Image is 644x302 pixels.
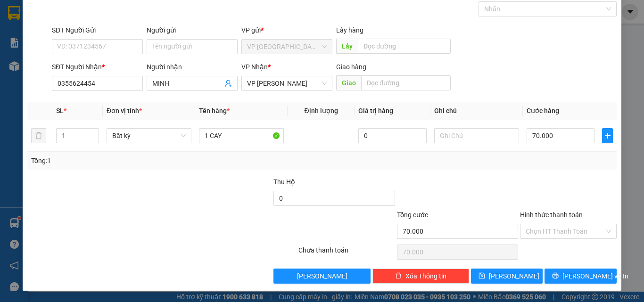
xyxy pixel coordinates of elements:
span: Giá trị hàng [358,107,393,114]
button: [PERSON_NAME] [273,269,370,284]
span: Giao [336,75,361,90]
span: [PERSON_NAME] [297,271,347,281]
span: [PERSON_NAME] [489,271,539,281]
span: VP Phan Thiết [247,76,327,90]
div: Tổng: 1 [31,155,249,166]
span: [PERSON_NAME] và In [562,271,628,281]
span: user-add [224,80,232,87]
div: Người nhận [147,62,238,72]
span: Đơn vị tính [107,107,142,114]
span: Tên hàng [199,107,230,114]
span: Thu Hộ [273,178,295,186]
div: VP gửi [241,25,332,35]
span: Bất kỳ [112,129,186,143]
button: printer[PERSON_NAME] và In [545,269,617,284]
li: (c) 2017 [79,45,130,57]
span: Xóa Thông tin [405,271,446,281]
img: logo.jpg [102,12,125,34]
span: printer [552,272,559,280]
b: [PERSON_NAME] [12,61,53,105]
input: Dọc đường [361,75,451,90]
input: Dọc đường [358,39,451,54]
div: Người gửi [147,25,238,35]
span: Cước hàng [527,107,559,114]
span: Lấy hàng [336,26,363,34]
span: plus [603,132,612,139]
span: Lấy [336,39,358,54]
input: Ghi Chú [434,128,519,143]
b: BIÊN NHẬN GỬI HÀNG HÓA [61,14,91,90]
span: VP Sài Gòn [247,40,327,54]
span: delete [395,272,402,280]
button: save[PERSON_NAME] [471,269,543,284]
span: VP Nhận [241,63,268,71]
span: SL [56,107,64,114]
span: Tổng cước [397,211,428,219]
input: 0 [358,128,426,143]
button: deleteXóa Thông tin [372,269,469,284]
span: Giao hàng [336,63,366,71]
div: Chưa thanh toán [297,245,396,261]
button: delete [31,128,46,143]
div: SĐT Người Gửi [52,25,143,35]
label: Hình thức thanh toán [520,211,583,219]
th: Ghi chú [430,102,523,120]
b: [DOMAIN_NAME] [79,36,130,43]
span: Định lượng [304,107,338,114]
div: SĐT Người Nhận [52,62,143,72]
span: save [479,272,485,280]
input: VD: Bàn, Ghế [199,128,284,143]
button: plus [602,128,613,143]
